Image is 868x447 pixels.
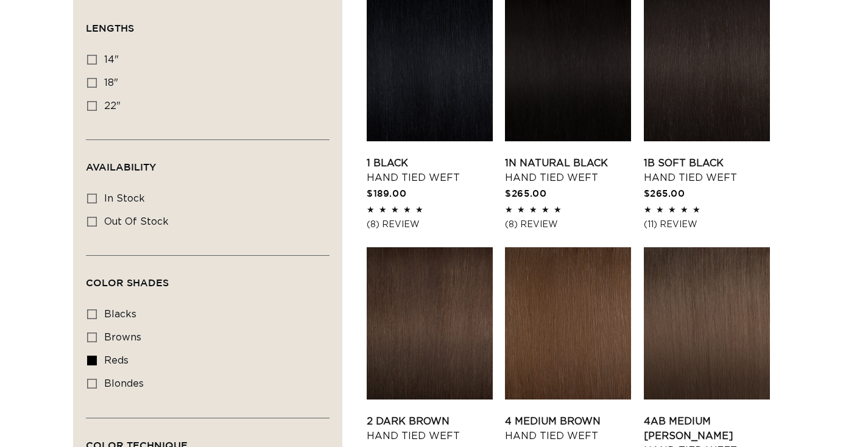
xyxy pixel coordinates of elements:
a: 1 Black Hand Tied Weft [367,156,493,185]
span: reds [104,356,129,365]
span: Availability [86,161,156,172]
a: 1N Natural Black Hand Tied Weft [505,156,631,185]
span: browns [104,333,141,342]
span: Color Shades [86,277,169,288]
span: 22" [104,101,121,111]
span: blondes [104,379,144,389]
summary: Color Shades (0 selected) [86,256,330,300]
span: Lengths [86,23,134,33]
span: blacks [104,309,136,319]
summary: Availability (0 selected) [86,140,330,184]
summary: Lengths (0 selected) [86,1,330,45]
span: 14" [104,55,119,65]
a: 1B Soft Black Hand Tied Weft [644,156,770,185]
a: 2 Dark Brown Hand Tied Weft [367,414,493,443]
a: 4 Medium Brown Hand Tied Weft [505,414,631,443]
span: Out of stock [104,217,169,227]
span: In stock [104,194,145,203]
span: 18" [104,78,118,88]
